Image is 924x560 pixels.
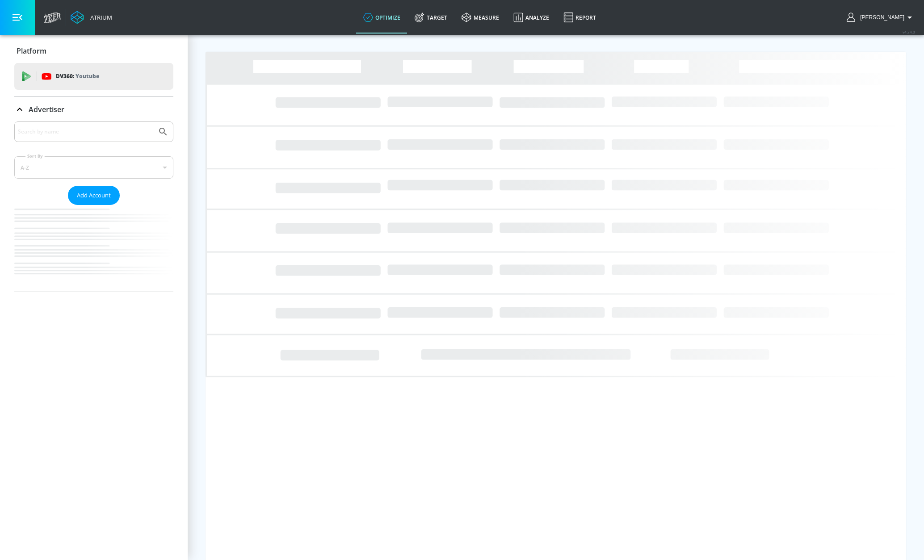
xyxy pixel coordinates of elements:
p: Platform [17,46,46,56]
a: Target [407,1,454,33]
div: Platform [14,38,173,63]
div: Advertiser [14,121,173,292]
a: measure [454,1,506,33]
span: v 4.24.0 [903,29,915,34]
p: DV360: [56,71,99,81]
div: Advertiser [14,97,173,122]
button: Add Account [68,186,120,205]
label: Sort By [25,153,45,159]
a: Report [556,1,603,33]
div: DV360: Youtube [14,63,173,90]
p: Advertiser [29,104,64,114]
a: Atrium [71,11,112,24]
span: login as: shannan.conley@zefr.com [857,14,904,21]
nav: list of Advertiser [14,205,173,292]
div: Atrium [87,13,112,21]
div: A-Z [14,156,173,179]
button: [PERSON_NAME] [847,12,915,23]
span: Add Account [77,190,111,201]
a: optimize [356,1,407,33]
p: Youtube [76,71,99,81]
input: Search by name [18,126,153,138]
a: Analyze [506,1,556,33]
